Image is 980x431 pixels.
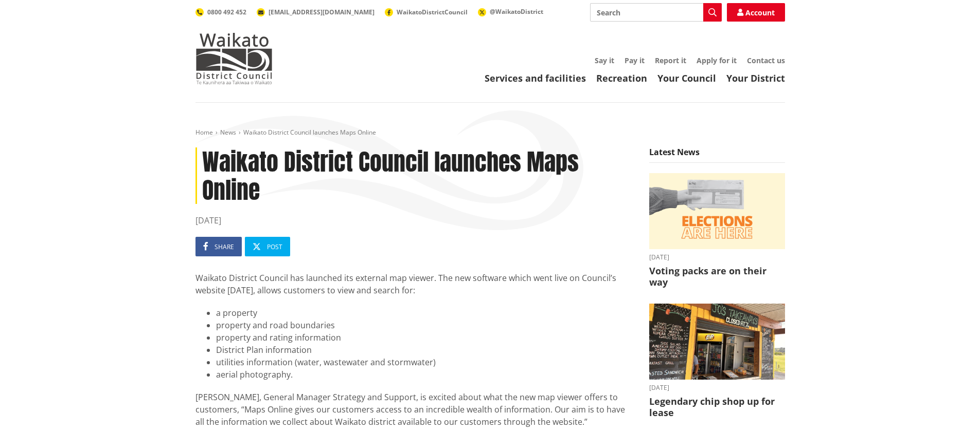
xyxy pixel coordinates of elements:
a: Post [245,237,290,256]
time: [DATE] [195,214,634,227]
a: Your District [726,72,785,84]
a: [DATE] Voting packs are on their way [649,173,785,288]
span: [EMAIL_ADDRESS][DOMAIN_NAME] [269,8,375,16]
li: property and rating information [216,331,634,344]
nav: breadcrumb [195,128,785,137]
h1: Waikato District Council launches Maps Online [195,147,634,204]
input: Search input [590,3,722,22]
img: Waikato District Council - Te Kaunihera aa Takiwaa o Waikato [195,33,273,84]
time: [DATE] [649,385,785,391]
a: News [220,128,236,137]
p: Waikato District Council has launched its external map viewer. The new software which went live o... [195,272,634,296]
a: 0800 492 452 [195,8,246,16]
a: Account [727,3,785,22]
a: WaikatoDistrictCouncil [385,8,468,16]
li: property and road boundaries [216,319,634,331]
a: Home [195,128,213,137]
h3: Voting packs are on their way [649,266,785,288]
img: Elections are here [649,173,785,250]
h5: Latest News [649,147,785,163]
a: Recreation [596,72,647,84]
span: Post [267,242,282,251]
a: Report it [655,55,686,65]
a: @WaikatoDistrict [478,7,543,16]
li: aerial photography. [216,368,634,381]
a: Pay it [625,55,645,65]
a: Services and facilities [485,72,586,84]
a: Apply for it [697,55,737,65]
span: 0800 492 452 [207,8,246,16]
a: Your Council [657,72,716,84]
li: District Plan information [216,344,634,356]
a: Share [195,237,242,256]
a: Say it [595,55,614,65]
li: utilities information (water, wastewater and stormwater) [216,356,634,368]
li: a property [216,307,634,319]
h3: Legendary chip shop up for lease [649,396,785,418]
a: Contact us [747,55,785,65]
p: [PERSON_NAME], General Manager Strategy and Support, is excited about what the new map viewer off... [195,391,634,428]
a: Outdoor takeaway stand with chalkboard menus listing various foods, like burgers and chips. A fri... [649,304,785,419]
span: WaikatoDistrictCouncil [397,8,468,16]
time: [DATE] [649,254,785,260]
span: @WaikatoDistrict [490,7,543,16]
span: Waikato District Council launches Maps Online [243,128,376,137]
img: Jo's takeaways, Papahua Reserve, Raglan [649,304,785,380]
span: Share [215,242,234,251]
a: [EMAIL_ADDRESS][DOMAIN_NAME] [257,8,375,16]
